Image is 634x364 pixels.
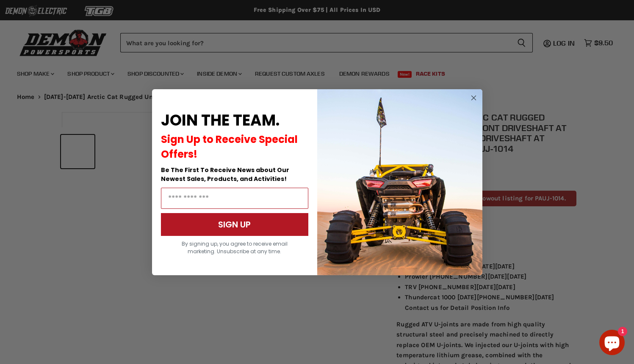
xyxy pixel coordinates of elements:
img: a9095488-b6e7-41ba-879d-588abfab540b.jpeg [317,89,482,275]
span: Be The First To Receive News about Our Newest Sales, Products, and Activities! [161,166,289,183]
span: By signing up, you agree to receive email marketing. Unsubscribe at any time. [182,240,288,255]
inbox-online-store-chat: Shopify online store chat [597,330,627,357]
input: Email Address [161,188,308,209]
button: Close dialog [468,93,479,103]
button: SIGN UP [161,213,308,236]
span: Sign Up to Receive Special Offers! [161,132,298,161]
span: JOIN THE TEAM. [161,109,280,131]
